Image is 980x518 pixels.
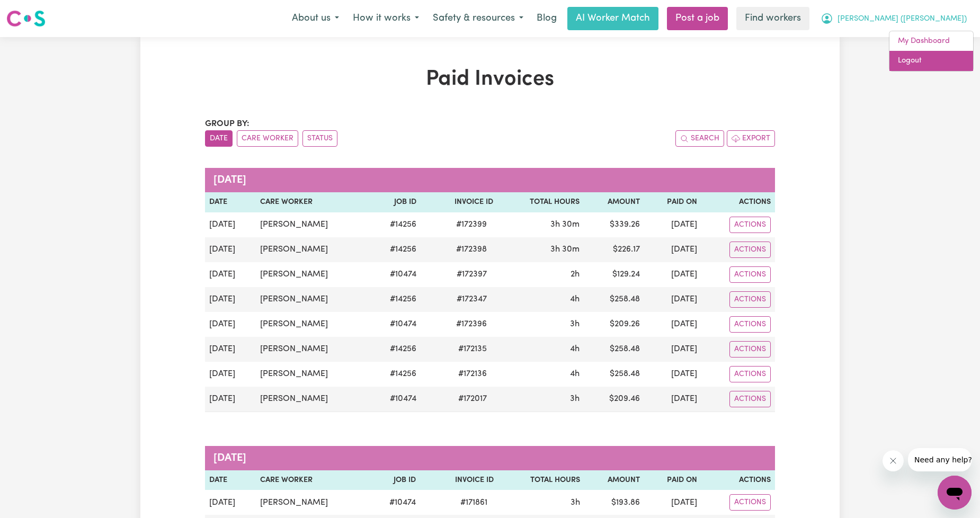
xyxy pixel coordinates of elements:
[729,316,771,333] button: Actions
[644,362,701,387] td: [DATE]
[570,395,580,403] span: 3 hours
[6,9,46,28] img: Careseekers logo
[570,295,580,303] span: 4 hours
[644,312,701,337] td: [DATE]
[584,212,644,237] td: $ 339.26
[450,268,493,281] span: # 172397
[667,7,728,30] a: Post a job
[497,192,584,212] th: Total Hours
[256,192,369,212] th: Care Worker
[530,7,563,30] a: Blog
[205,312,256,337] td: [DATE]
[584,312,644,337] td: $ 209.26
[369,287,421,312] td: # 14256
[256,490,369,515] td: [PERSON_NAME]
[368,470,420,490] th: Job ID
[205,237,256,262] td: [DATE]
[369,237,421,262] td: # 14256
[205,362,256,387] td: [DATE]
[450,218,493,231] span: # 172399
[205,212,256,237] td: [DATE]
[256,312,369,337] td: [PERSON_NAME]
[450,243,493,256] span: # 172398
[584,262,644,287] td: $ 129.24
[644,490,701,515] td: [DATE]
[369,387,421,412] td: # 10474
[369,192,421,212] th: Job ID
[814,7,974,30] button: My Account
[256,237,369,262] td: [PERSON_NAME]
[701,192,775,212] th: Actions
[205,490,256,515] td: [DATE]
[6,6,46,31] a: Careseekers logo
[256,212,369,237] td: [PERSON_NAME]
[421,192,497,212] th: Invoice ID
[584,470,645,490] th: Amount
[571,270,580,279] span: 2 hours
[644,212,701,237] td: [DATE]
[644,337,701,362] td: [DATE]
[584,287,644,312] td: $ 258.48
[550,245,580,254] span: 3 hours 30 minutes
[498,470,584,490] th: Total Hours
[644,262,701,287] td: [DATE]
[256,362,369,387] td: [PERSON_NAME]
[205,387,256,412] td: [DATE]
[285,7,346,30] button: About us
[644,192,701,212] th: Paid On
[205,446,775,470] caption: [DATE]
[6,7,64,16] span: Need any help?
[644,470,701,490] th: Paid On
[450,293,493,306] span: # 172347
[644,287,701,312] td: [DATE]
[889,51,973,71] a: Logout
[256,337,369,362] td: [PERSON_NAME]
[729,266,771,283] button: Actions
[205,337,256,362] td: [DATE]
[452,392,493,405] span: # 172017
[908,448,972,471] iframe: Message from company
[256,287,369,312] td: [PERSON_NAME]
[368,490,420,515] td: # 10474
[369,362,421,387] td: # 14256
[584,237,644,262] td: $ 226.17
[736,7,809,30] a: Find workers
[302,130,337,147] button: sort invoices by paid status
[420,470,498,490] th: Invoice ID
[205,262,256,287] td: [DATE]
[644,387,701,412] td: [DATE]
[256,262,369,287] td: [PERSON_NAME]
[369,337,421,362] td: # 14256
[346,7,426,30] button: How it works
[205,67,775,92] h1: Paid Invoices
[256,470,369,490] th: Care Worker
[237,130,298,147] button: sort invoices by care worker
[571,498,580,507] span: 3 hours
[452,343,493,355] span: # 172135
[889,31,973,51] a: My Dashboard
[570,370,580,378] span: 4 hours
[584,192,644,212] th: Amount
[584,387,644,412] td: $ 209.46
[729,391,771,407] button: Actions
[454,496,494,509] span: # 171861
[701,470,775,490] th: Actions
[584,337,644,362] td: $ 258.48
[205,470,256,490] th: Date
[369,312,421,337] td: # 10474
[729,494,771,511] button: Actions
[729,366,771,382] button: Actions
[256,387,369,412] td: [PERSON_NAME]
[205,130,233,147] button: sort invoices by date
[426,7,530,30] button: Safety & resources
[727,130,775,147] button: Export
[570,345,580,353] span: 4 hours
[450,318,493,331] span: # 172396
[205,287,256,312] td: [DATE]
[205,120,250,128] span: Group by:
[205,168,775,192] caption: [DATE]
[729,217,771,233] button: Actions
[570,320,580,328] span: 3 hours
[567,7,658,30] a: AI Worker Match
[550,220,580,229] span: 3 hours 30 minutes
